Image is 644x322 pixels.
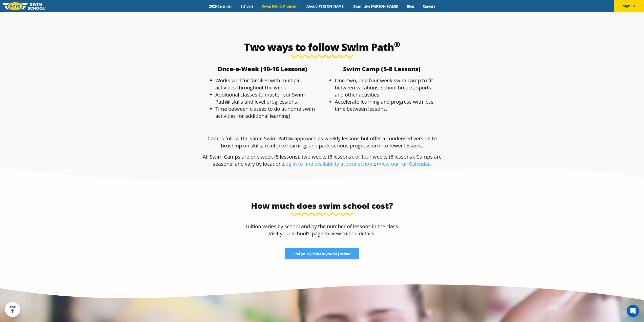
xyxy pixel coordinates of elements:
[215,91,320,105] li: Additional classes to master our Swim Path® skills and level progressions.
[242,223,402,237] p: Tuition varies by school and by the number of lessons in the class. Visit your school’s page to v...
[343,65,421,73] b: Swim Camp (5-8 Lessons)
[335,98,439,112] li: Accelerate learning and progress with less time between lessons.
[285,248,359,259] a: Find your [PERSON_NAME] school
[349,4,403,9] a: Swim Like [PERSON_NAME]
[203,41,442,53] h2: Two ways to follow Swim Path
[394,39,400,49] sup: ®
[302,4,349,9] a: About [PERSON_NAME]
[242,201,402,211] h3: How much does swim school cost?
[379,160,431,167] a: View our full Calendar.
[236,4,258,9] a: Schools
[258,4,302,9] a: Swim Path® Program
[402,4,418,9] a: Blog
[217,65,307,73] b: Once-a-Week (10-16 Lessons)
[3,2,46,10] img: FOSS Swim School Logo
[215,77,320,91] li: Works well for families with multiple activities throughout the week.
[215,105,320,120] li: Time between classes to do at-home swim activities for additional learning!
[203,153,442,167] p: All Swim Camps are one week (5 lessons), two weeks (8 lessons), or four weeks (8 lessons). Camps ...
[10,306,16,313] div: TOP
[203,135,442,149] p: Camps follow the same Swim Path® approach as weekly lessons but offer a condensed version to brus...
[205,66,320,72] h4: ​
[335,77,439,98] li: One, two, or a four week swim camp to fit between vacations, school breaks, sports and other acti...
[293,252,351,256] span: Find your [PERSON_NAME] school
[418,4,439,9] a: Careers
[205,4,236,9] a: 2025 Calendar
[627,305,639,317] div: Open Intercom Messenger
[283,160,373,167] a: Log in to find availability at your school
